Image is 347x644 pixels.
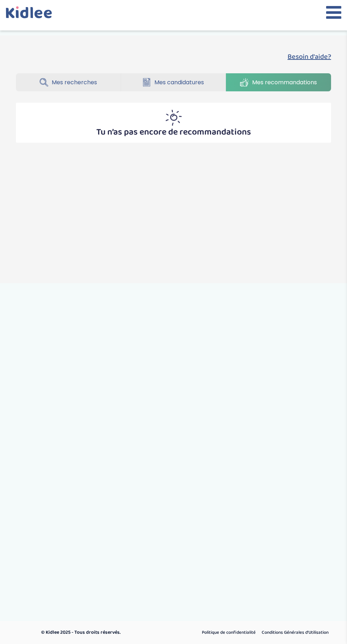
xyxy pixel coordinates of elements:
[52,78,97,87] span: Mes recherches
[288,51,331,62] button: Besoin d'aide?
[16,73,121,91] a: Mes recherches
[41,629,178,636] p: © Kidlee 2025 - Tous droits réservés.
[121,73,226,91] a: Mes candidatures
[259,628,331,637] a: Conditions Générales d’Utilisation
[166,110,182,126] img: inscription_membre_sun.png
[96,126,251,139] p: Tu n’as pas encore de recommandations
[199,628,258,637] a: Politique de confidentialité
[226,73,331,91] a: Mes recommandations
[154,78,204,87] span: Mes candidatures
[252,78,317,87] span: Mes recommandations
